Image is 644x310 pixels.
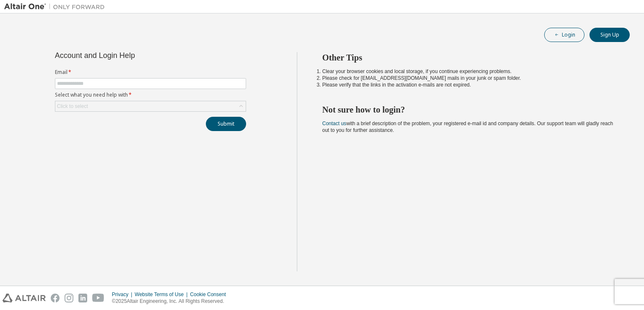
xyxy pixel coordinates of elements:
p: © 2025 Altair Engineering, Inc. All Rights Reserved. [112,298,231,305]
label: Email [55,69,246,76]
img: facebook.svg [51,294,60,302]
button: Login [544,28,584,42]
div: Website Terms of Use [135,291,190,298]
h2: Not sure how to login? [322,104,615,115]
img: instagram.svg [65,294,73,302]
span: with a brief description of the problem, your registered e-mail id and company details. Our suppo... [322,121,613,133]
div: Cookie Consent [190,291,231,298]
img: altair_logo.svg [3,294,46,302]
li: Clear your browser cookies and local storage, if you continue experiencing problems. [322,68,615,75]
label: Select what you need help with [55,92,246,98]
li: Please verify that the links in the activation e-mails are not expired. [322,81,615,88]
li: Please check for [EMAIL_ADDRESS][DOMAIN_NAME] mails in your junk or spam folder. [322,75,615,81]
button: Submit [206,117,246,131]
div: Privacy [112,291,135,298]
img: linkedin.svg [78,294,87,302]
div: Click to select [55,101,246,111]
img: Altair One [4,3,109,11]
img: youtube.svg [92,294,104,302]
a: Contact us [322,121,346,126]
h2: Other Tips [322,52,615,63]
button: Sign Up [589,28,630,42]
div: Account and Login Help [55,52,208,59]
div: Click to select [57,103,88,110]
